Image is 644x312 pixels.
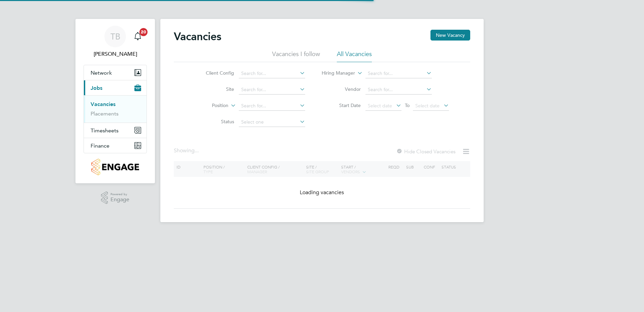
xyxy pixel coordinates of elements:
[322,86,361,92] label: Vendor
[174,147,200,154] div: Showing
[365,85,432,95] input: Search for...
[91,142,109,149] span: Finance
[195,147,199,154] span: ...
[84,26,147,58] a: TB[PERSON_NAME]
[430,30,470,41] button: New Vacancy
[190,102,228,109] label: Position
[368,103,392,109] span: Select date
[195,70,234,76] label: Client Config
[195,86,234,92] label: Site
[239,85,305,95] input: Search for...
[110,197,129,203] span: Engage
[174,30,221,43] h2: Vacancies
[91,110,119,117] a: Placements
[84,138,147,153] button: Finance
[110,191,129,197] span: Powered by
[84,65,147,80] button: Network
[101,191,130,204] a: Powered byEngage
[91,159,139,175] img: countryside-properties-logo-retina.png
[91,70,112,76] span: Network
[91,101,116,107] a: Vacancies
[322,102,361,108] label: Start Date
[139,28,148,36] span: 20
[403,101,412,110] span: To
[415,103,440,109] span: Select date
[272,50,320,62] li: Vacancies I follow
[396,148,455,155] label: Hide Closed Vacancies
[91,85,102,91] span: Jobs
[84,50,147,58] span: Tameem Bachour
[84,123,147,138] button: Timesheets
[84,159,147,175] a: Go to home page
[131,26,144,47] a: 20
[316,70,355,77] label: Hiring Manager
[84,80,147,95] button: Jobs
[337,50,372,62] li: All Vacancies
[365,69,432,78] input: Search for...
[239,69,305,78] input: Search for...
[195,119,234,125] label: Status
[91,127,119,134] span: Timesheets
[110,32,120,41] span: TB
[239,101,305,111] input: Search for...
[75,19,155,183] nav: Main navigation
[239,118,305,127] input: Select one
[84,95,147,123] div: Jobs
